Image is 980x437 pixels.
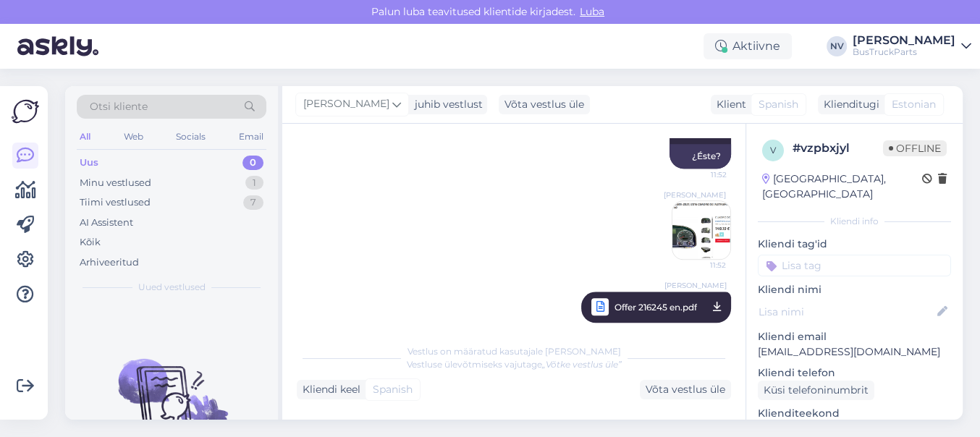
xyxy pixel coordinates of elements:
div: Uus [80,156,98,170]
div: 0 [242,156,263,170]
span: [PERSON_NAME] [664,190,726,200]
div: Aktiivne [704,33,792,59]
span: v [770,145,776,156]
div: Kliendi keel [297,382,360,397]
div: BusTruckParts [853,46,955,58]
div: Võta vestlus üle [499,95,590,114]
span: Uued vestlused [138,281,206,294]
input: Lisa tag [758,255,951,276]
div: AI Assistent [80,216,133,230]
div: juhib vestlust [409,97,483,112]
span: 11:52 [672,169,727,180]
p: Klienditeekond [758,406,951,421]
div: ¿Éste? [669,144,731,169]
span: [PERSON_NAME] [303,96,389,112]
span: Otsi kliente [90,99,148,114]
span: Estonian [892,97,936,112]
div: Kliendi info [758,215,951,228]
span: 11:52 [672,260,726,271]
p: Kliendi nimi [758,282,951,297]
span: Spanish [759,97,798,112]
span: Offline [883,140,947,156]
div: Küsi telefoninumbrit [758,381,874,400]
div: Tiimi vestlused [80,195,151,210]
div: 7 [243,195,263,210]
span: Offer 216245 en.pdf [614,298,697,316]
span: 11:57 [672,319,727,337]
img: Attachment [672,201,730,259]
div: Minu vestlused [80,176,151,190]
a: [PERSON_NAME]BusTruckParts [853,35,971,58]
p: Kliendi telefon [758,365,951,381]
img: Askly Logo [12,98,39,125]
div: Võta vestlus üle [640,380,731,399]
div: [PERSON_NAME] [853,35,955,46]
div: [GEOGRAPHIC_DATA], [GEOGRAPHIC_DATA] [762,171,922,202]
a: [PERSON_NAME]Offer 216245 en.pdf11:57 [581,292,731,323]
div: 1 [245,176,263,190]
i: „Võtke vestlus üle” [542,359,622,370]
div: Arhiveeritud [80,255,139,270]
div: # vzpbxjyl [793,140,883,157]
span: Vestluse ülevõtmiseks vajutage [407,359,622,370]
input: Lisa nimi [759,304,934,320]
div: Web [121,127,146,146]
span: Vestlus on määratud kasutajale [PERSON_NAME] [407,346,621,357]
p: Kliendi email [758,329,951,344]
div: All [77,127,93,146]
span: [PERSON_NAME] [664,280,727,291]
p: Kliendi tag'id [758,237,951,252]
span: Luba [575,5,609,18]
div: Socials [173,127,208,146]
div: Klient [711,97,746,112]
div: Kõik [80,235,101,250]
div: Klienditugi [818,97,879,112]
span: Spanish [373,382,413,397]
div: Email [236,127,266,146]
div: NV [827,36,847,56]
p: [EMAIL_ADDRESS][DOMAIN_NAME] [758,344,951,360]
